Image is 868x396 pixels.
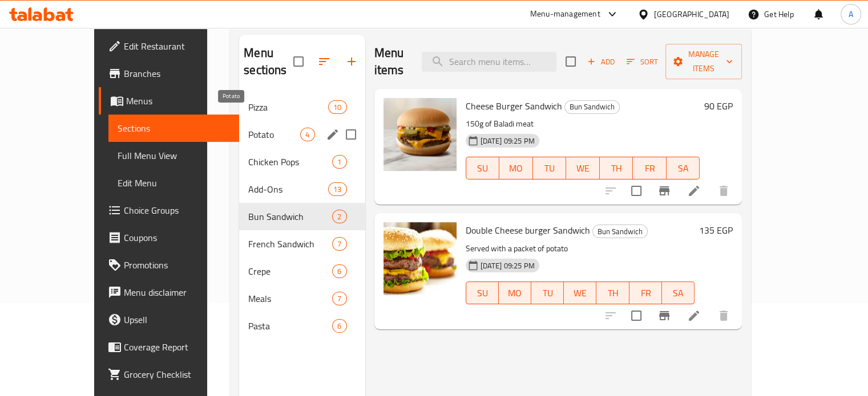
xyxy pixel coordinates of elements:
[310,48,338,75] span: Sort sections
[667,157,700,179] button: SA
[99,60,239,87] a: Branches
[329,184,346,195] span: 13
[651,302,678,329] button: Branch-specific-item
[571,160,595,177] span: WE
[124,203,230,217] span: Choice Groups
[568,285,592,301] span: WE
[564,100,620,114] div: Bun Sandwich
[566,157,600,179] button: WE
[629,281,662,304] button: FR
[99,279,239,306] a: Menu disclaimer
[466,117,700,131] p: 150g of Baladi meat
[624,179,648,203] span: Select to update
[338,48,365,75] button: Add section
[466,222,590,239] span: Double Cheese burger Sandwich
[592,224,648,238] div: Bun Sandwich
[124,231,230,244] span: Coupons
[466,281,499,304] button: SU
[466,157,499,179] button: SU
[124,340,230,354] span: Coverage Report
[619,53,665,71] span: Sort items
[333,211,346,222] span: 2
[383,222,457,295] img: Double Cheese burger Sandwich
[604,160,629,177] span: TH
[671,160,696,177] span: SA
[559,50,583,74] span: Select section
[328,182,346,196] div: items
[332,264,346,278] div: items
[99,306,239,333] a: Upsell
[108,169,239,197] a: Edit Menu
[239,175,365,203] div: Add-Ons13
[286,50,310,74] span: Select all sections
[665,44,742,79] button: Manage items
[248,237,332,251] span: French Sandwich
[849,8,853,21] span: A
[248,128,300,141] span: Potato
[248,155,332,169] span: Chicken Pops
[422,52,556,72] input: search
[239,258,365,285] div: Crepe6
[699,222,733,238] h6: 135 EGP
[466,242,695,256] p: Served with a packet of potato
[239,203,365,230] div: Bun Sandwich2
[667,285,690,301] span: SA
[531,281,564,304] button: TU
[476,136,539,146] span: [DATE] 09:25 PM
[564,281,596,304] button: WE
[329,102,346,113] span: 10
[466,97,562,115] span: Cheese Burger Sandwich
[124,39,230,53] span: Edit Restaurant
[248,182,328,196] div: Add-Ons
[633,157,667,179] button: FR
[332,237,346,251] div: items
[333,321,346,332] span: 6
[471,285,494,301] span: SU
[248,319,332,333] span: Pasta
[675,47,733,76] span: Manage items
[637,160,662,177] span: FR
[118,149,230,162] span: Full Menu View
[565,100,619,113] span: Bun Sandwich
[124,313,230,326] span: Upsell
[583,53,619,71] span: Add item
[333,157,346,168] span: 1
[118,121,230,135] span: Sections
[710,302,737,329] button: delete
[383,98,457,171] img: Cheese Burger Sandwich
[99,32,239,60] a: Edit Restaurant
[239,312,365,340] div: Pasta6
[332,319,346,333] div: items
[333,266,346,277] span: 6
[248,264,332,278] span: Crepe
[499,281,531,304] button: MO
[704,98,733,114] h6: 90 EGP
[124,285,230,299] span: Menu disclaimer
[108,115,239,142] a: Sections
[583,53,619,71] button: Add
[239,89,365,344] nav: Menu sections
[593,225,647,238] span: Bun Sandwich
[374,44,409,79] h2: Menu items
[471,160,495,177] span: SU
[624,304,648,328] span: Select to update
[124,258,230,272] span: Promotions
[333,293,346,304] span: 7
[248,100,328,114] span: Pizza
[533,157,567,179] button: TU
[248,292,332,305] span: Meals
[530,7,600,21] div: Menu-management
[332,155,346,169] div: items
[99,87,239,115] a: Menus
[328,100,346,114] div: items
[333,239,346,250] span: 7
[476,260,539,271] span: [DATE] 09:25 PM
[586,55,616,68] span: Add
[600,157,633,179] button: TH
[108,142,239,169] a: Full Menu View
[596,281,629,304] button: TH
[504,160,528,177] span: MO
[624,53,661,71] button: Sort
